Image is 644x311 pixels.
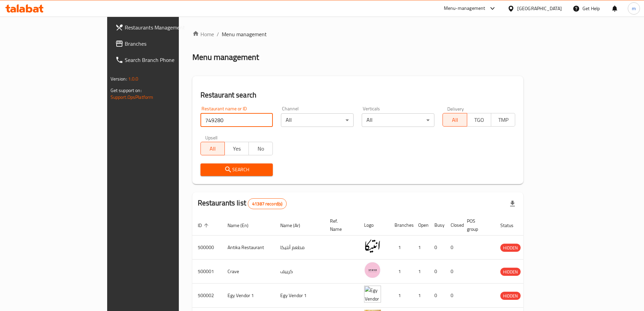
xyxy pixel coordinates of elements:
[275,236,325,260] td: مطعم أنتيكا
[192,30,524,38] nav: breadcrumb
[125,23,209,31] span: Restaurants Management
[280,221,309,229] span: Name (Ar)
[110,52,215,68] a: Search Branch Phone
[413,284,429,308] td: 1
[205,135,218,140] label: Upsell
[228,144,246,154] span: Yes
[413,236,429,260] td: 1
[248,142,273,155] button: No
[500,244,521,252] div: HIDDEN
[364,262,381,279] img: Crave
[252,144,270,154] span: No
[447,106,464,111] label: Delivery
[494,115,512,125] span: TMP
[443,113,467,127] button: All
[222,30,267,38] span: Menu management
[125,40,209,48] span: Branches
[500,292,521,300] div: HIDDEN
[389,284,413,308] td: 1
[445,236,461,260] td: 0
[128,74,139,83] span: 1.0.0
[200,142,225,155] button: All
[222,284,275,308] td: Egy Vendor 1
[330,217,351,233] span: Ref. Name
[248,201,286,207] span: 41387 record(s)
[389,215,413,236] th: Branches
[500,221,522,229] span: Status
[364,286,381,303] img: Egy Vendor 1
[429,236,445,260] td: 0
[445,260,461,284] td: 0
[224,142,249,155] button: Yes
[111,74,127,83] span: Version:
[200,113,273,127] input: Search for restaurant name or ID..
[491,113,515,127] button: TMP
[275,284,325,308] td: Egy Vendor 1
[275,260,325,284] td: كرييف
[198,198,287,209] h2: Restaurants list
[110,19,215,36] a: Restaurants Management
[111,93,153,102] a: Support.OpsPlatform
[110,36,215,52] a: Branches
[228,221,257,229] span: Name (En)
[504,196,521,212] div: Export file
[222,236,275,260] td: Antika Restaurant
[470,115,488,125] span: TGO
[389,260,413,284] td: 1
[500,268,521,276] span: HIDDEN
[281,113,354,127] div: All
[217,30,219,38] li: /
[200,90,516,100] h2: Restaurant search
[125,56,209,64] span: Search Branch Phone
[429,260,445,284] td: 0
[204,144,222,154] span: All
[429,284,445,308] td: 0
[200,163,273,176] button: Search
[632,5,636,12] span: m
[111,86,142,95] span: Get support on:
[429,215,445,236] th: Busy
[362,113,434,127] div: All
[445,215,461,236] th: Closed
[198,221,211,229] span: ID
[206,165,268,174] span: Search
[413,215,429,236] th: Open
[359,215,389,236] th: Logo
[413,260,429,284] td: 1
[500,292,521,300] span: HIDDEN
[444,4,485,13] div: Menu-management
[500,244,521,252] span: HIDDEN
[192,52,259,63] h2: Menu management
[389,236,413,260] td: 1
[248,198,287,209] div: Total records count
[467,217,487,233] span: POS group
[517,5,562,12] div: [GEOGRAPHIC_DATA]
[445,284,461,308] td: 0
[222,260,275,284] td: Crave
[467,113,491,127] button: TGO
[446,115,464,125] span: All
[364,238,381,254] img: Antika Restaurant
